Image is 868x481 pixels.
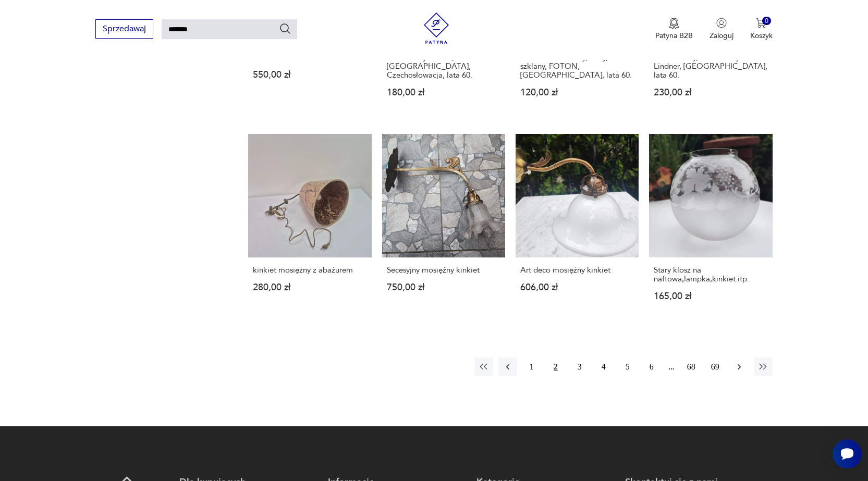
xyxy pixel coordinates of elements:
[756,18,766,28] img: Ikona koszyka
[750,18,773,41] button: 0Koszyk
[706,357,725,376] button: 69
[520,53,634,80] h3: Kinkiet industrialny, biały, szklany, FOTON, [GEOGRAPHIC_DATA], lata 60.
[655,18,693,41] button: Patyna B2B
[253,266,366,275] h3: kinkiet mosiężny z abażurem
[654,53,767,80] h3: Kinkiet biały, industrialny Lindner, [GEOGRAPHIC_DATA], lata 60.
[253,70,366,79] p: 550,00 zł
[594,357,613,376] button: 4
[520,266,634,275] h3: Art deco mosiężny kinkiet
[95,19,153,39] button: Sprzedawaj
[421,13,452,44] img: Patyna - sklep z meblami i dekoracjami vintage
[382,134,505,320] a: Secesyjny mosiężny kinkietSecesyjny mosiężny kinkiet750,00 zł
[654,88,767,97] p: 230,00 zł
[546,357,565,376] button: 2
[642,357,661,376] button: 6
[253,283,366,292] p: 280,00 zł
[520,283,634,292] p: 606,00 zł
[750,31,773,41] p: Koszyk
[387,88,500,97] p: 180,00 zł
[253,53,366,62] h3: Para kinkietów z lat 70.
[710,31,733,41] p: Zaloguj
[669,18,679,29] img: Ikona medalu
[522,357,541,376] button: 1
[279,22,291,35] button: Szukaj
[520,88,634,97] p: 120,00 zł
[655,18,693,41] a: Ikona medaluPatyna B2B
[654,292,767,301] p: 165,00 zł
[95,26,153,33] a: Sprzedawaj
[682,357,701,376] button: 68
[618,357,637,376] button: 5
[387,266,500,275] h3: Secesyjny mosiężny kinkiet
[762,17,771,26] div: 0
[570,357,589,376] button: 3
[516,134,639,320] a: Art deco mosiężny kinkietArt deco mosiężny kinkiet606,00 zł
[654,266,767,283] h3: Stary klosz na naftowa,lampka,kinkiet itp.
[833,439,862,468] iframe: Smartsupp widget button
[716,18,727,28] img: Ikonka użytkownika
[710,18,733,41] button: Zaloguj
[248,134,371,320] a: kinkiet mosiężny z abażuremkinkiet mosiężny z abażurem280,00 zł
[655,31,693,41] p: Patyna B2B
[387,53,500,80] h3: Industrialny kinkiet, Elektrosvit [GEOGRAPHIC_DATA], Czechosłowacja, lata 60.
[649,134,772,320] a: Stary klosz na naftowa,lampka,kinkiet itp.Stary klosz na naftowa,lampka,kinkiet itp.165,00 zł
[387,283,500,292] p: 750,00 zł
